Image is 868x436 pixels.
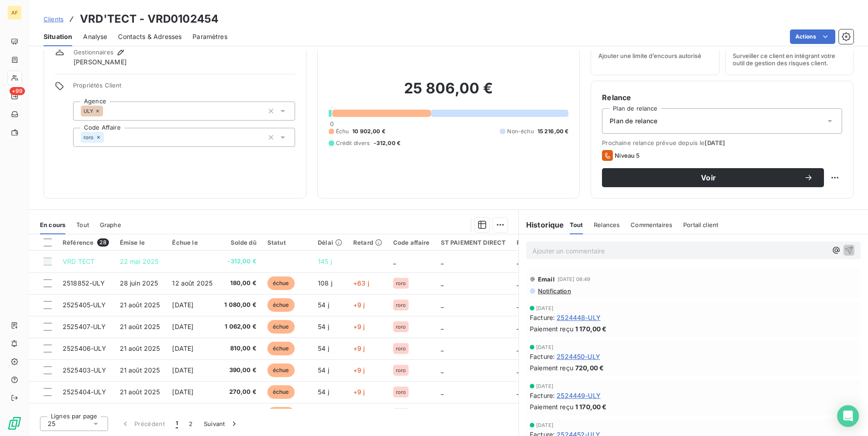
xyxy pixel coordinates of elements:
span: En cours [40,221,65,228]
span: roro [396,281,406,286]
span: échue [267,298,295,312]
span: 1 170,00 € [575,324,607,334]
span: Facture : [530,352,555,361]
span: _ [517,323,519,330]
span: _ [441,388,444,396]
span: 2524449-ULY [557,391,601,400]
span: 1 080,00 € [223,300,256,310]
div: Open Intercom Messenger [837,405,859,427]
span: 21 août 2025 [120,388,160,396]
button: Suivant [198,414,244,433]
span: Analyse [83,32,107,41]
img: Logo LeanPay [7,416,22,431]
div: Émise le [120,239,162,246]
span: Paramètres [192,32,227,41]
span: +63 j [353,279,369,287]
span: +9 j [353,301,365,309]
button: Actions [790,29,835,44]
span: Clients [44,15,64,23]
span: échue [267,363,295,377]
span: échue [267,407,295,421]
span: 21 août 2025 [120,366,160,374]
span: [DATE] [536,305,553,311]
span: 21 août 2025 [120,323,160,330]
span: 180,00 € [223,279,256,288]
div: Recouvrement Déclaré [517,239,585,246]
span: _ [517,366,519,374]
span: Ajouter une limite d’encours autorisé [598,52,701,59]
span: Commentaires [631,221,672,228]
span: [DATE] [172,344,193,352]
span: 54 j [318,366,329,374]
span: [DATE] [536,422,553,428]
button: Précédent [115,414,170,433]
span: Paiement reçu [530,363,573,373]
span: Gestionnaires [74,48,113,56]
div: Référence [63,238,109,247]
a: Clients [44,15,64,24]
span: Voir [613,174,804,181]
span: 270,00 € [223,388,256,397]
button: 1 [170,414,183,433]
span: -312,00 € [374,139,400,147]
span: [DATE] [172,366,193,374]
span: [DATE] [536,344,553,350]
span: [DATE] 08:49 [557,276,591,282]
h2: 25 806,00 € [329,79,569,107]
span: ULY [84,108,93,114]
span: _ [393,257,396,265]
span: 2524448-ULY [557,313,601,322]
span: 2524450-ULY [557,352,600,361]
span: Notification [537,287,571,295]
span: _ [517,388,519,396]
span: _ [441,279,444,287]
span: _ [517,301,519,309]
span: 21 août 2025 [120,301,160,309]
span: [DATE] [172,323,193,330]
span: échue [267,385,295,399]
div: Code affaire [393,239,430,246]
span: Échu [336,127,349,136]
span: roro [84,135,94,140]
div: Échue le [172,239,212,246]
span: 720,00 € [575,363,604,373]
span: 1 170,00 € [575,402,607,412]
span: _ [441,366,444,374]
span: [PERSON_NAME] [74,58,127,67]
span: 0 [330,120,334,127]
div: Délai [318,239,342,246]
span: Tout [570,221,583,228]
span: Tout [76,221,89,228]
span: 108 j [318,279,332,287]
span: _ [517,279,519,287]
span: 10 902,00 € [352,127,385,136]
h3: VRD'TECT - VRD0102454 [80,11,218,27]
span: 12 août 2025 [172,279,212,287]
h6: Historique [519,219,564,230]
span: Email [538,276,555,283]
span: 21 août 2025 [120,344,160,352]
span: 2525406-ULY [63,344,107,352]
span: [DATE] [172,388,193,396]
span: _ [441,257,444,265]
span: 22 mai 2025 [120,257,159,265]
span: -312,00 € [223,257,256,266]
span: 28 juin 2025 [120,279,158,287]
span: +9 j [353,388,365,396]
span: _ [517,344,519,352]
span: +9 j [353,344,365,352]
span: Contacts & Adresses [118,32,182,41]
input: Ajouter une valeur [104,133,111,141]
span: Surveiller ce client en intégrant votre outil de gestion des risques client. [733,52,846,67]
span: VRD TECT [63,257,94,265]
span: Propriétés Client [73,82,295,94]
span: 2525405-ULY [63,301,106,309]
span: Plan de relance [610,116,657,126]
span: Facture : [530,391,555,400]
span: 25 [48,419,55,428]
span: roro [396,368,406,373]
span: _ [441,323,444,330]
div: Retard [353,239,382,246]
div: Statut [267,239,307,246]
span: Paiement reçu [530,402,573,412]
